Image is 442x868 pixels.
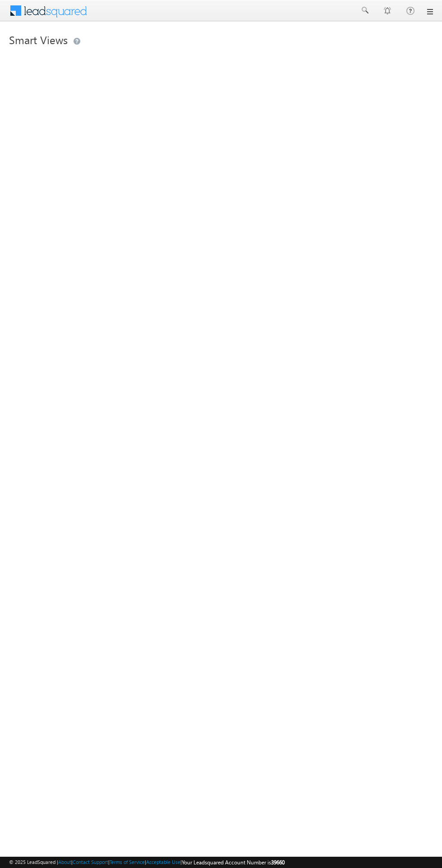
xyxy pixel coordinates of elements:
[110,859,145,865] a: Terms of Service
[182,859,285,866] span: Your Leadsquared Account Number is
[271,859,285,866] span: 39660
[146,859,180,865] a: Acceptable Use
[58,859,71,865] a: About
[9,32,68,47] span: Smart Views
[9,858,285,867] span: © 2025 LeadSquared | | | | |
[73,859,108,865] a: Contact Support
